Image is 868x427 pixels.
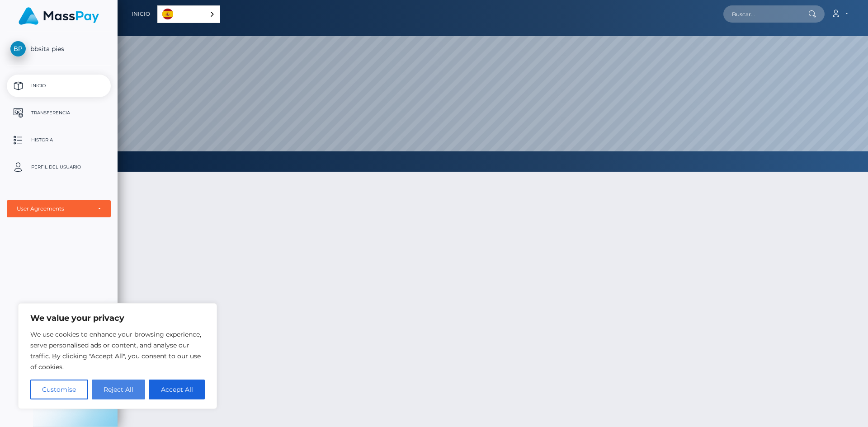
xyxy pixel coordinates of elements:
[157,5,220,23] div: Language
[10,106,107,120] p: Transferencia
[723,5,808,23] input: Buscar...
[158,6,220,23] a: Español
[18,303,217,409] div: We value your privacy
[7,200,111,217] button: User Agreements
[7,75,111,97] a: Inicio
[17,205,91,212] div: User Agreements
[30,380,88,399] button: Customise
[149,380,205,399] button: Accept All
[7,129,111,151] a: Historia
[30,329,205,372] p: We use cookies to enhance your browsing experience, serve personalised ads or content, and analys...
[92,380,146,399] button: Reject All
[10,133,107,147] p: Historia
[10,79,107,93] p: Inicio
[10,160,107,174] p: Perfil del usuario
[157,5,220,23] aside: Language selected: Español
[132,5,150,23] a: Inicio
[7,102,111,124] a: Transferencia
[30,313,205,324] p: We value your privacy
[7,156,111,178] a: Perfil del usuario
[19,7,99,25] img: MassPay
[7,45,111,53] span: bbsita pies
